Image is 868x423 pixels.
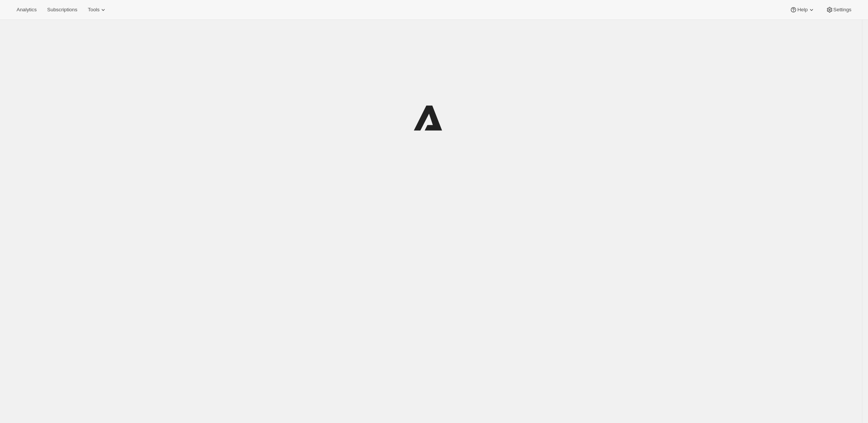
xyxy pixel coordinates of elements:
[785,5,819,15] button: Help
[821,5,856,15] button: Settings
[83,5,111,15] button: Tools
[88,7,99,13] span: Tools
[797,7,807,13] span: Help
[43,5,82,15] button: Subscriptions
[47,7,77,13] span: Subscriptions
[833,7,851,13] span: Settings
[17,7,37,13] span: Analytics
[12,5,41,15] button: Analytics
